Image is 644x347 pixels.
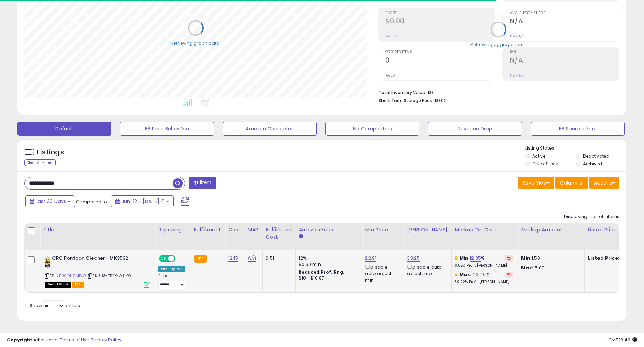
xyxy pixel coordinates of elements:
[228,255,238,262] a: 12.15
[160,256,168,262] span: ON
[583,153,609,159] label: Deactivated
[365,226,401,233] div: Min Price
[7,337,121,344] div: seller snap | |
[460,255,470,261] b: Min:
[299,255,357,261] div: 12%
[460,271,472,278] b: Max:
[521,265,533,271] strong: Max:
[521,226,582,233] div: Markup Amount
[194,255,207,263] small: FBA
[299,226,359,233] div: Amazon Fees
[471,271,486,278] a: 123.46
[407,226,449,233] div: [PERSON_NAME]
[45,255,150,287] div: ASIN:
[452,223,518,250] th: The percentage added to the cost of goods (COGS) that forms the calculator for Min & Max prices.
[470,255,481,262] a: 12.35
[25,195,75,207] button: Last 30 Days
[158,226,188,233] div: Repricing
[87,273,131,279] span: | SKU: I3-EB2X-WHY0
[30,302,80,309] span: Show: entries
[91,337,121,343] a: Privacy Policy
[52,255,137,263] b: CRC Pontoon Cleaner - MK3532
[266,226,293,241] div: Fulfillment Cost
[7,337,33,343] strong: Copyright
[223,122,317,136] button: Amazon Competes
[299,261,357,268] div: $0.30 min
[299,269,344,275] b: Reduced Prof. Rng.
[532,153,545,159] label: Active
[365,263,399,283] div: Disable auto adjust min
[76,198,108,205] span: Compared to:
[521,265,579,271] p: 15.00
[72,282,84,288] span: FBA
[428,122,522,136] button: Revenue Drop
[174,256,185,262] span: OFF
[158,274,185,289] div: Preset:
[588,255,619,261] b: Listed Price:
[45,282,71,288] span: All listings that are currently out of stock and unavailable for purchase on Amazon
[455,226,515,233] div: Markup on Cost
[518,177,554,189] button: Save View
[248,255,256,262] a: N/A
[589,177,619,189] button: Actions
[266,255,290,261] div: 6.51
[248,226,260,233] div: MAP
[608,337,637,343] span: 2025-08-11 16:46 GMT
[43,226,152,233] div: Title
[120,122,214,136] button: BB Price Below Min
[36,198,66,205] span: Last 30 Days
[525,145,626,152] p: Listing States:
[564,214,619,220] div: Displaying 1 to 1 of 1 items
[299,233,303,240] small: Amazon Fees.
[560,179,582,186] span: Columns
[37,147,64,157] h5: Listings
[407,263,446,277] div: Disable auto adjust max
[158,266,185,272] div: Win BuyBox *
[455,255,513,268] div: %
[455,272,513,284] div: %
[17,122,111,136] button: Default
[111,195,174,207] button: Jun-12 - [DATE]-11
[365,255,376,262] a: 22.91
[189,177,216,189] button: Filters
[24,159,56,166] div: Clear All Filters
[532,161,558,167] label: Out of Stock
[45,255,50,269] img: 41tWrypbRlL._SL40_.jpg
[583,161,602,167] label: Archived
[299,275,357,281] div: $10 - $10.87
[531,122,625,136] button: BB Share = Zero
[170,40,222,46] div: Retrieving graph data..
[455,263,513,268] p: 6.55% Profit [PERSON_NAME]
[325,122,419,136] button: No Competitors
[228,226,242,233] div: Cost
[407,255,420,262] a: 38.25
[194,226,222,233] div: Fulfillment
[455,280,513,284] p: 39.22% Profit [PERSON_NAME]
[521,255,579,261] p: 1.50
[60,337,90,343] a: Terms of Use
[555,177,588,189] button: Columns
[59,273,86,279] a: B000N9MIYO
[470,41,527,48] div: Retrieving aggregations..
[521,255,532,261] strong: Min:
[121,198,165,205] span: Jun-12 - [DATE]-11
